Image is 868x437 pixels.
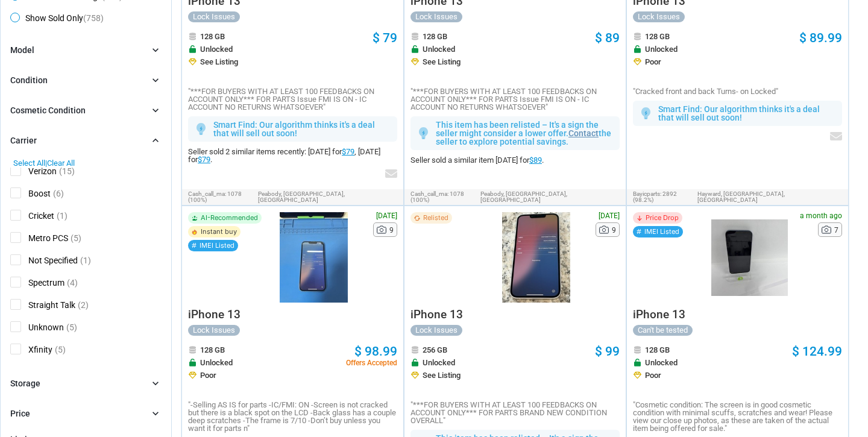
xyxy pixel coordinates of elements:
span: Hayward, [GEOGRAPHIC_DATA],[GEOGRAPHIC_DATA] [697,191,842,203]
div: | [13,159,159,168]
a: $ 89 [595,32,620,45]
span: cash_call_ma: [188,190,226,197]
span: 128 GB [645,346,670,354]
span: [DATE] [376,212,397,219]
i: chevron_right [149,134,162,146]
span: Unlocked [645,45,678,53]
span: Not Specified [10,254,78,269]
span: (2) [78,300,89,310]
p: "Cosmetic condition: The screen is in good cosmetic condition with minimal scuffs, scratches and ... [633,401,842,432]
p: "-Selling AS IS for parts -IC/FMI: ON -Screen is not cracked but there is a black spot on the LCD... [188,401,397,432]
div: Seller sold a similar item [DATE] for . [410,156,620,164]
a: Contact [568,128,599,138]
div: Lock Issues [188,325,240,336]
span: Metro PCS [10,232,68,247]
span: Instant buy [201,228,237,235]
span: $ 98.99 [354,344,397,359]
span: Clear All [47,159,75,168]
span: Spectrum [10,277,64,292]
span: Xfinity [10,344,52,359]
span: $ 124.99 [792,344,842,359]
i: chevron_right [149,74,162,86]
div: Lock Issues [410,11,462,22]
span: IMEI Listed [200,242,234,249]
span: Poor [645,371,661,379]
div: Seller sold 2 similar items recently: [DATE] for , [DATE] for . [188,148,397,163]
span: 7 [834,227,838,234]
span: (4) [67,278,78,288]
div: Model [10,44,34,57]
p: Smart Find: Our algorithm thinks it's a deal that will sell out soon! [213,121,391,137]
span: Straight Talk [10,299,75,314]
span: (6) [53,189,64,198]
a: iPhone 13 [188,311,241,320]
div: Lock Issues [410,325,462,336]
span: $ 89.99 [799,31,842,45]
span: 1078 (100%) [410,190,464,203]
i: chevron_right [149,377,162,389]
span: 128 GB [423,33,447,40]
span: bayicparts: [633,190,661,197]
span: 2892 (98.2%) [633,190,677,203]
div: Price [10,407,30,421]
i: chevron_right [149,407,162,420]
span: (5) [66,322,77,332]
div: Storage [10,377,40,391]
i: chevron_right [149,104,162,116]
span: IMEI Listed [644,228,679,235]
div: Can't be tested [633,325,693,336]
a: iPhone 13 [410,311,463,320]
span: Unlocked [200,45,233,53]
div: Condition [10,74,48,87]
span: Relisted [423,215,448,221]
span: iPhone 13 [188,307,241,321]
span: (15) [59,166,75,176]
a: $89 [529,156,542,165]
span: Boost [10,187,51,203]
div: Lock Issues [188,11,240,22]
a: $79 [198,155,210,164]
span: Unlocked [423,359,455,366]
span: Select All [13,159,45,168]
p: "Cracked front and back Turns- on Locked" [633,87,842,95]
span: Verizon [10,165,57,180]
span: $ 89 [595,31,620,45]
span: See Listing [423,58,461,66]
p: "***FOR BUYERS WITH AT LEAST 100 FEEDBACKS ON ACCOUNT ONLY*** FOR PARTS Issue FMI IS ON - IC ACCO... [188,87,397,111]
span: Unlocked [423,45,455,53]
span: Unlocked [200,359,233,366]
span: 1078 (100%) [188,190,242,203]
span: iPhone 13 [633,307,685,321]
span: Cricket [10,210,54,225]
span: 9 [612,227,616,234]
span: See Listing [200,58,238,66]
span: 128 GB [200,346,225,354]
span: Peabody, [GEOGRAPHIC_DATA],[GEOGRAPHIC_DATA] [480,191,620,203]
span: Unknown [10,321,64,336]
span: AI-Recommended [201,215,258,221]
span: 256 GB [423,346,447,354]
a: $ 99 [595,345,620,358]
span: $ 79 [373,31,397,45]
span: 9 [389,227,394,234]
span: Price Drop [646,215,679,221]
span: (5) [55,345,66,354]
span: (758) [83,13,104,23]
div: Lock Issues [633,11,685,22]
div: Carrier [10,134,37,148]
span: $ 99 [595,344,620,359]
span: 128 GB [200,33,225,40]
a: $ 98.99 [354,345,397,358]
span: Offers Accepted [346,359,397,366]
span: (1) [80,256,91,265]
span: See Listing [423,371,461,379]
a: $ 79 [373,32,397,45]
span: (5) [71,233,81,243]
span: Unlocked [645,359,678,366]
span: Poor [200,371,216,379]
span: a month ago [800,212,842,219]
span: Poor [645,58,661,66]
p: Smart Find: Our algorithm thinks it's a deal that will sell out soon! [658,105,836,122]
span: iPhone 13 [410,307,463,321]
p: This item has been relisted – It's a sign the seller might consider a lower offer. the seller to ... [436,121,614,146]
